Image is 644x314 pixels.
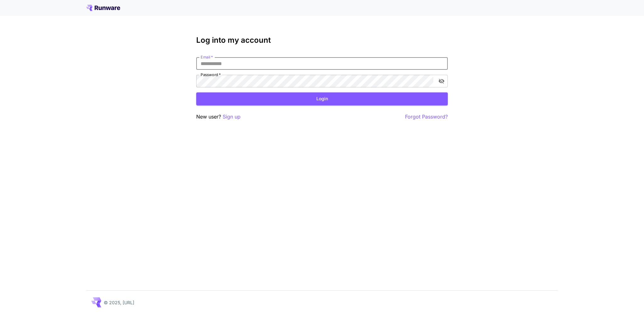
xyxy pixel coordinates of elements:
p: © 2025, [URL] [104,299,134,306]
button: Forgot Password? [405,113,448,121]
button: toggle password visibility [436,75,447,87]
button: Sign up [223,113,241,121]
button: Login [196,92,448,105]
h3: Log into my account [196,36,448,45]
label: Password [201,72,221,77]
label: Email [201,54,213,60]
p: New user? [196,113,241,121]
